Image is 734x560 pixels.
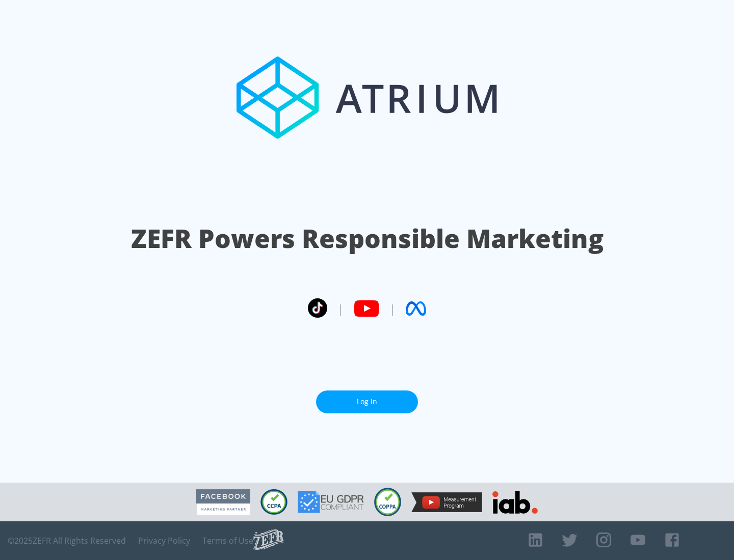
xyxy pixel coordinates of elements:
h1: ZEFR Powers Responsible Marketing [131,221,604,256]
img: GDPR Compliant [298,491,364,513]
img: YouTube Measurement Program [411,492,482,512]
img: COPPA Compliant [374,488,401,516]
span: | [389,301,396,316]
img: Facebook Marketing Partner [196,489,250,515]
a: Log In [316,390,418,413]
span: © 2025 ZEFR All Rights Reserved [8,536,126,546]
a: Privacy Policy [138,536,190,546]
span: | [337,301,344,316]
a: Terms of Use [202,536,253,546]
img: CCPA Compliant [260,489,287,515]
img: IAB [492,491,538,514]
